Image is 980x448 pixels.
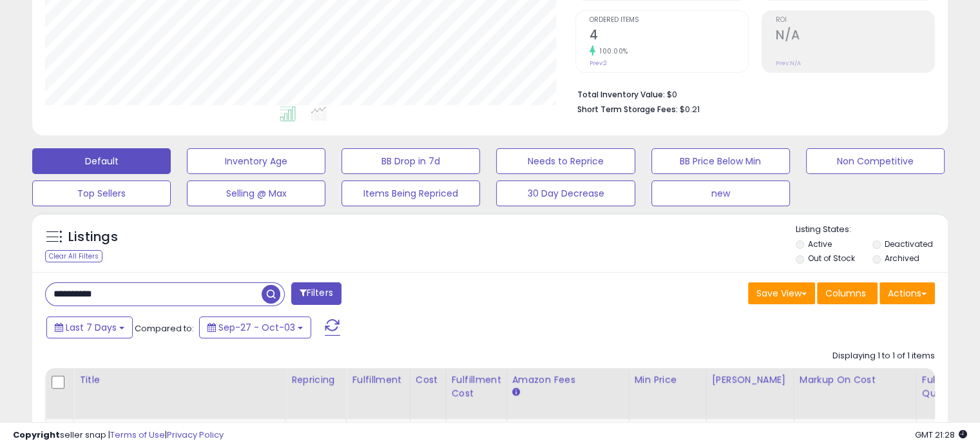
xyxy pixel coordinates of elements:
button: BB Price Below Min [651,148,790,174]
button: Filters [291,282,341,305]
button: Last 7 Days [46,317,133,338]
button: Top Sellers [32,180,171,206]
label: Deactivated [884,239,932,249]
label: Out of Stock [808,253,855,264]
small: Prev: N/A [776,59,801,67]
div: Displaying 1 to 1 of 1 items [832,350,935,362]
h2: 4 [590,28,748,45]
button: Needs to Reprice [496,148,635,174]
label: Archived [884,253,919,264]
button: Inventory Age [187,148,325,174]
a: Terms of Use [110,429,165,441]
a: Privacy Policy [167,429,224,441]
div: Markup on Cost [800,373,911,387]
button: Sep-27 - Oct-03 [199,317,311,338]
span: Last 7 Days [66,321,117,334]
div: Amazon Fees [512,373,624,387]
div: Fulfillable Quantity [922,373,966,400]
button: Default [32,148,171,174]
div: Fulfillment Cost [452,373,501,400]
div: Min Price [635,373,701,387]
button: Non Competitive [806,148,945,174]
div: [PERSON_NAME] [712,373,789,387]
span: Ordered Items [590,17,748,24]
button: new [651,180,790,206]
button: Selling @ Max [187,180,325,206]
button: BB Drop in 7d [341,148,480,174]
h2: N/A [776,28,934,45]
small: Prev: 2 [590,59,607,67]
label: Active [808,239,832,249]
button: 30 Day Decrease [496,180,635,206]
b: Short Term Storage Fees: [577,104,678,115]
div: Title [79,373,280,387]
div: seller snap | | [13,429,224,442]
span: $0.21 [680,103,700,115]
small: Amazon Fees. [512,387,520,398]
h5: Listings [68,228,118,246]
span: Sep-27 - Oct-03 [218,321,295,334]
th: The percentage added to the cost of goods (COGS) that forms the calculator for Min & Max prices. [794,368,916,419]
button: Actions [879,282,935,304]
strong: Copyright [13,429,60,441]
b: Total Inventory Value: [577,89,665,100]
button: Items Being Repriced [341,180,480,206]
div: Clear All Filters [45,250,102,262]
span: ROI [776,17,934,24]
span: 2025-10-11 21:28 GMT [915,429,967,441]
span: Columns [825,287,866,300]
div: Repricing [291,373,341,387]
button: Save View [748,282,815,304]
div: Cost [416,373,441,387]
small: 100.00% [595,46,628,56]
button: Columns [817,282,878,304]
p: Listing States: [796,224,948,236]
span: Compared to: [135,322,194,335]
div: Fulfillment [352,373,404,387]
li: $0 [577,86,925,101]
